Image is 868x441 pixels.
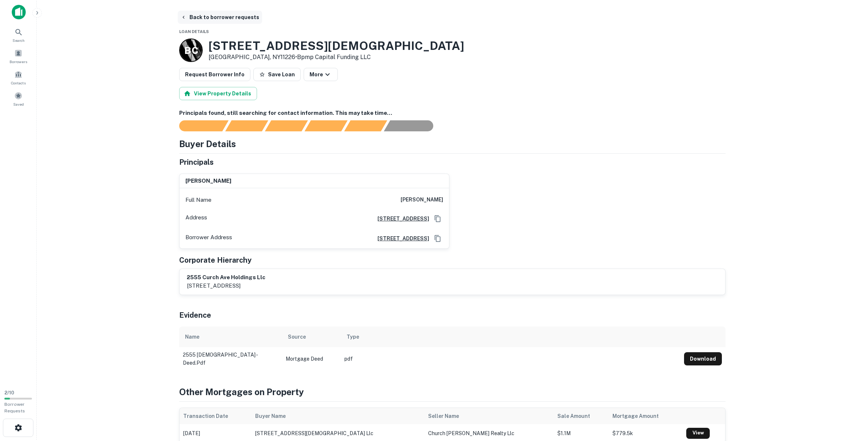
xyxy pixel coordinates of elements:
[686,428,710,439] a: View
[252,408,424,424] th: Buyer Name
[684,352,722,365] button: Download
[209,53,464,62] p: [GEOGRAPHIC_DATA], NY11226 •
[179,385,726,398] h4: Other Mortgages on Property
[341,347,680,371] td: pdf
[179,137,236,150] h4: Buyer Details
[432,233,443,244] button: Copy Address
[178,11,262,24] button: Back to borrower requests
[185,213,207,224] p: Address
[4,390,14,396] span: 2 / 10
[347,332,359,341] div: Type
[185,196,211,204] p: Full Name
[432,213,443,224] button: Copy Address
[288,332,306,341] div: Source
[2,89,35,109] a: Saved
[185,332,199,341] div: Name
[609,408,683,424] th: Mortgage Amount
[304,68,338,81] button: More
[187,273,265,282] h6: 2555 curch ave holdings llc
[170,120,225,131] div: Sending borrower request to AI...
[372,215,429,223] a: [STREET_ADDRESS]
[341,327,680,347] th: Type
[253,68,301,81] button: Save Loan
[12,5,26,19] img: capitalize-icon.png
[12,37,25,43] span: Search
[179,87,257,100] button: View Property Details
[11,80,26,86] span: Contacts
[344,120,387,131] div: Principals found, still searching for contact information. This may take time...
[554,408,609,424] th: Sale Amount
[179,327,726,368] div: scrollable content
[2,46,35,66] a: Borrowers
[179,68,250,81] button: Request Borrower Info
[297,54,371,61] a: Bpmp Capital Funding LLC
[179,310,211,321] h5: Evidence
[179,109,726,117] h6: Principals found, still searching for contact information. This may take time...
[282,327,341,347] th: Source
[179,157,214,168] h5: Principals
[401,196,443,204] h6: [PERSON_NAME]
[265,120,308,131] div: Documents found, AI parsing details...
[10,59,27,65] span: Borrowers
[184,43,198,58] p: B C
[384,120,442,131] div: AI fulfillment process complete.
[179,29,209,34] span: Loan Details
[185,233,232,244] p: Borrower Address
[187,281,265,290] p: [STREET_ADDRESS]
[179,347,282,371] td: 2555 [DEMOGRAPHIC_DATA] - deed.pdf
[372,234,429,243] a: [STREET_ADDRESS]
[4,402,25,413] span: Borrower Requests
[2,25,35,45] a: Search
[13,101,24,107] span: Saved
[185,177,231,185] h6: [PERSON_NAME]
[424,408,554,424] th: Seller Name
[180,408,252,424] th: Transaction Date
[2,68,35,87] a: Contacts
[282,347,341,371] td: Mortgage Deed
[225,120,268,131] div: Your request is received and processing...
[831,382,868,418] iframe: Chat Widget
[179,327,282,347] th: Name
[304,120,347,131] div: Principals found, AI now looking for contact information...
[209,39,464,53] h3: [STREET_ADDRESS][DEMOGRAPHIC_DATA]
[179,255,252,266] h5: Corporate Hierarchy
